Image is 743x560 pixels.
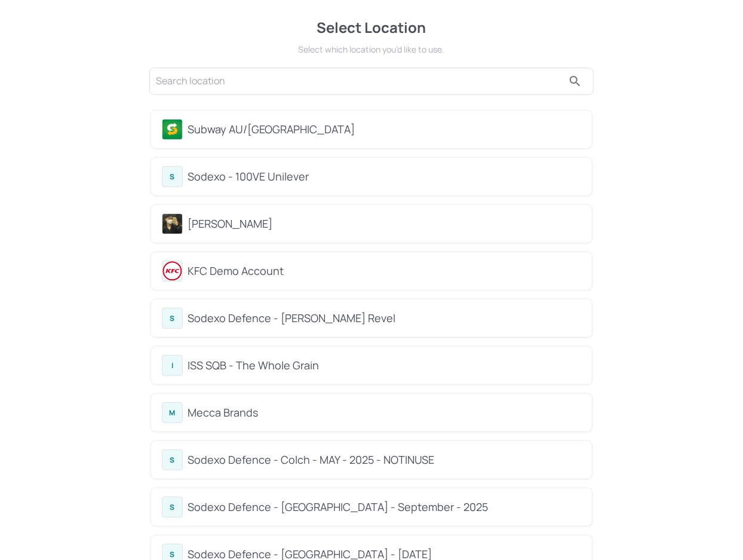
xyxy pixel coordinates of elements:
div: S [162,497,183,518]
div: Sodexo Defence - [GEOGRAPHIC_DATA] - September - 2025 [188,499,581,515]
div: S [162,308,183,329]
div: KFC Demo Account [188,263,581,279]
img: avatar [162,214,182,234]
img: avatar [162,261,182,281]
input: Search location [156,72,563,91]
div: Sodexo - 100VE Unilever [188,169,581,185]
div: Select Location [148,17,595,38]
div: I [162,355,183,376]
div: Mecca Brands [188,405,581,421]
div: M [162,402,183,423]
div: [PERSON_NAME] [188,216,581,232]
img: avatar [162,120,182,139]
div: Sodexo Defence - Colch - MAY - 2025 - NOTINUSE [188,452,581,468]
div: Sodexo Defence - [PERSON_NAME] Revel [188,310,581,326]
div: Select which location you’d like to use. [148,43,595,56]
div: S [162,449,183,470]
button: search [563,69,587,93]
div: S [162,166,183,187]
div: ISS SQB - The Whole Grain [188,357,581,374]
div: Subway AU/[GEOGRAPHIC_DATA] [188,121,581,137]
